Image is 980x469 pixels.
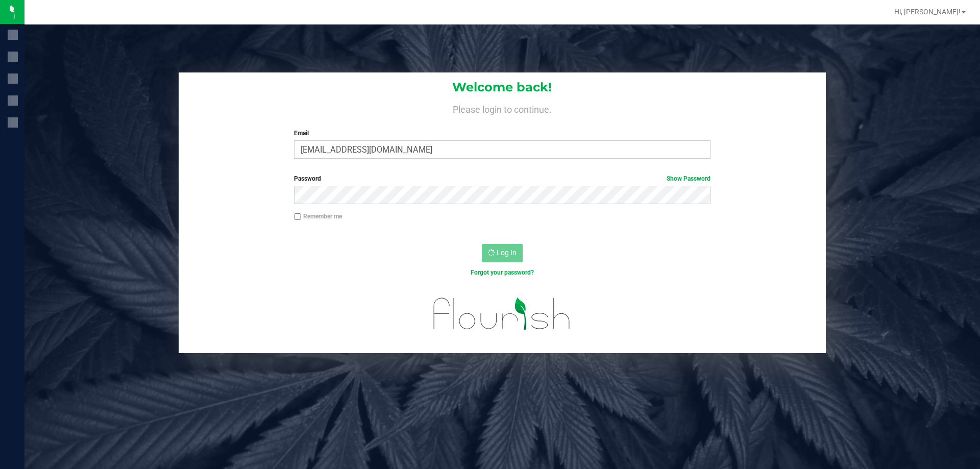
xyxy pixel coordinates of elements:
[894,8,961,16] span: Hi, [PERSON_NAME]!
[497,249,517,257] span: Log In
[294,213,301,220] input: Remember me
[471,269,534,276] a: Forgot your password?
[179,81,826,94] h1: Welcome back!
[421,288,583,340] img: flourish_logo.svg
[294,129,710,138] label: Email
[179,102,826,114] h4: Please login to continue.
[482,244,523,262] button: Log In
[667,175,710,182] a: Show Password
[294,175,321,182] span: Password
[294,212,342,221] label: Remember me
